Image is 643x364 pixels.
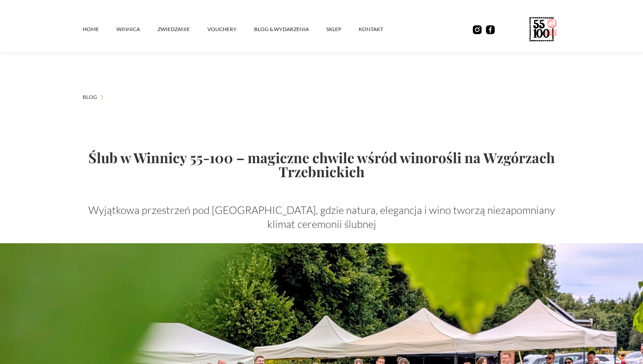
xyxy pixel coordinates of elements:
h1: Ślub w Winnicy 55-100 – magiczne chwile wśród winorośli na Wzgórzach Trzebnickich [83,150,560,178]
a: SKLEP [326,16,359,42]
a: Home [83,16,116,42]
a: kontakt [359,16,401,42]
a: vouchery [207,16,254,42]
a: winnica [116,16,157,42]
a: Blog & Wydarzenia [254,16,326,42]
p: Wyjątkowa przestrzeń pod [GEOGRAPHIC_DATA], gdzie natura, elegancja i wino tworzą niezapomniany k... [83,203,560,231]
a: Blog [83,93,97,101]
a: ZWIEDZANIE [157,16,207,42]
